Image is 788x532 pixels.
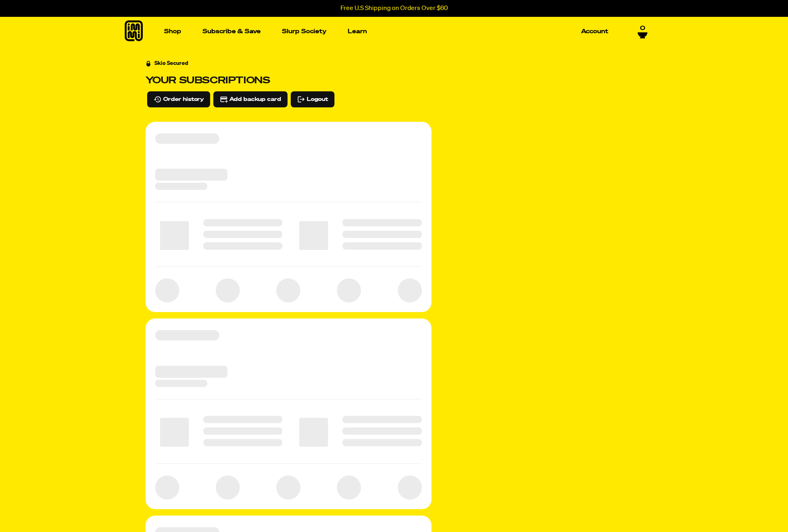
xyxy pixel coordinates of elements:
[203,231,283,238] span: ‌
[342,231,422,238] span: ‌
[155,133,219,144] span: ‌
[307,95,328,104] span: Logout
[155,476,179,500] span: ‌
[398,278,422,302] span: ‌
[291,91,334,107] button: Logout
[146,59,188,74] a: Skio Secured
[276,278,300,302] span: ‌
[578,25,612,38] a: Account
[155,278,179,302] span: ‌
[203,219,283,226] span: ‌
[279,25,330,38] a: Slurp Society
[155,330,219,341] span: ‌
[155,183,207,190] span: ‌
[342,416,422,423] span: ‌
[276,476,300,500] span: ‌
[163,95,204,104] span: Order history
[398,476,422,500] span: ‌
[203,242,283,250] span: ‌
[340,5,448,12] p: Free U.S Shipping on Orders Over $60
[203,416,283,423] span: ‌
[216,476,240,500] span: ‌
[160,221,189,250] span: ‌
[199,25,264,38] a: Subscribe & Save
[337,476,361,500] span: ‌
[229,95,281,104] span: Add backup card
[342,242,422,250] span: ‌
[342,427,422,435] span: ‌
[161,25,184,38] a: Shop
[213,91,288,107] button: Add backup card
[160,418,189,447] span: ‌
[203,427,283,435] span: ‌
[216,278,240,302] span: ‌
[155,380,207,387] span: ‌
[203,439,283,446] span: ‌
[342,439,422,446] span: ‌
[337,278,361,302] span: ‌
[155,169,227,181] span: ‌
[155,366,227,378] span: ‌
[161,17,612,46] nav: Main navigation
[299,221,328,250] span: ‌
[299,418,328,447] span: ‌
[638,25,648,38] a: 0
[147,91,211,107] button: Order history
[146,61,151,66] svg: Security
[154,59,188,68] div: Skio Secured
[344,25,370,38] a: Learn
[640,25,645,32] span: 0
[146,75,431,87] h3: Your subscriptions
[342,219,422,226] span: ‌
